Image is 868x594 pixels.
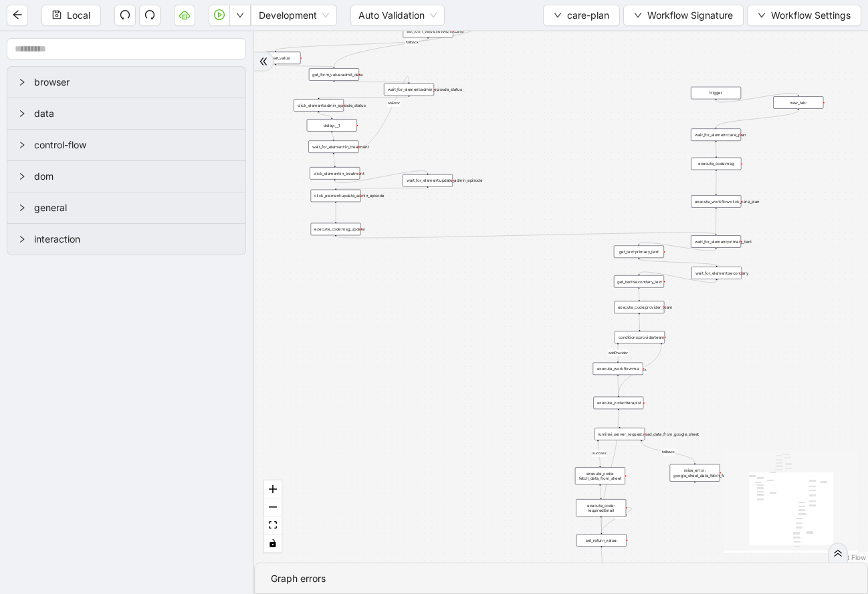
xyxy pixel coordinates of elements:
div: wait_for_element:update_admin_episode [403,174,453,187]
div: get_text:secondary_text [614,275,664,288]
div: set_form_value:newAdmitDate [403,25,453,37]
g: Edge from set_return_value: to luminai_server_request:track_workflow [601,548,602,567]
g: Edge from get_text:primary_text to wait_for_element:secondary [639,259,716,266]
div: luminai_server_request:read_data_from_google_sheet [594,428,645,440]
div: delay:__1 [307,119,357,132]
button: arrow-left [7,5,28,26]
div: get_text:primary_text [614,246,664,259]
div: execute_code:therapist [593,397,643,410]
button: redo [139,5,160,26]
span: interaction [34,232,235,247]
g: Edge from wait_for_element:secondary to get_text:secondary_text [639,272,716,283]
g: Edge from click_element:admin_episode_status to delay:__1 [319,112,332,118]
g: Edge from click_element:in_treatment to wait_for_element:update_admin_episode [335,171,428,183]
div: click_element:update_admin_episode [311,190,361,202]
div: click_element:admin_episode_status [294,99,344,112]
div: execute_code:msg [691,158,741,170]
g: Edge from wait_for_element:in_treatment to wait_for_element:admin_episode_status [360,77,409,147]
g: Edge from delay:__1 to wait_for_element:in_treatment [332,132,334,139]
span: arrow-left [12,9,23,20]
div: general [7,192,245,223]
g: Edge from wait_for_element:admin_episode_status to click_element:admin_episode_status [319,97,409,98]
div: trigger [691,87,741,100]
div: execute_code:provider_team [614,301,664,314]
span: right [18,235,26,243]
div: new_tab: [773,96,823,109]
span: undo [120,9,130,20]
div: wait_for_element:care_plan [691,128,741,141]
span: plus-circle [691,486,699,495]
div: raise_error: google_sheet_data_fetch_failed [670,464,720,482]
button: downWorkflow Settings [747,5,861,26]
div: wait_for_element:primary_text [691,235,741,248]
span: down [236,11,244,19]
button: downcare-plan [543,5,620,26]
span: browser [34,75,235,90]
div: delay:set_value [251,52,301,65]
span: right [18,141,26,149]
span: right [18,78,26,86]
div: set_return_value: [576,534,627,547]
span: redo [144,9,155,20]
button: undo [114,5,136,26]
div: execute_workflow:click_care_plan [691,195,741,208]
button: saveLocal [41,5,101,26]
button: toggle interactivity [264,535,282,553]
div: wait_for_element:secondary [691,267,742,279]
button: zoom in [264,480,282,498]
g: Edge from new_tab: to wait_for_element:care_plan [716,110,798,127]
span: down [634,11,642,19]
g: Edge from trigger to new_tab: [716,93,798,102]
div: wait_for_element:admin_episode_status [384,84,434,96]
button: play-circle [209,5,230,26]
div: control-flow [7,130,245,160]
div: wait_for_element:in_treatment [308,140,358,153]
div: execute_code:msg_update [311,223,361,236]
button: zoom out [264,498,282,516]
span: dom [34,169,235,184]
button: cloud-server [174,5,195,26]
div: execute_code: requiredEmail [576,499,626,516]
div: interaction [7,224,245,255]
span: play-circle [214,9,225,20]
div: conditions:providerteam [615,331,665,344]
span: control-flow [34,138,235,152]
div: execute_workflow:ma [593,363,643,376]
a: React Flow attribution [831,553,866,561]
span: care-plan [567,8,609,23]
span: Development [259,5,329,25]
g: Edge from wait_for_element:primary_text to get_text:primary_text [639,243,716,251]
span: right [18,204,26,212]
g: Edge from execute_code: requiredEmail to set_return_value: [601,508,631,533]
div: Graph errors [271,571,851,586]
span: right [18,110,26,118]
button: downWorkflow Signature [623,5,744,26]
g: Edge from luminai_server_request:read_data_from_google_sheet to raise_error: google_sheet_data_fe... [641,442,695,463]
span: down [554,11,562,19]
div: dom [7,161,245,192]
g: Edge from wait_for_element:in_treatment to click_element:in_treatment [334,154,335,166]
span: Workflow Settings [771,8,851,23]
g: Edge from conditions:providerteam to execute_workflow:ma [608,345,629,361]
span: Local [67,8,90,23]
span: double-right [259,57,268,66]
span: down [758,11,766,19]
